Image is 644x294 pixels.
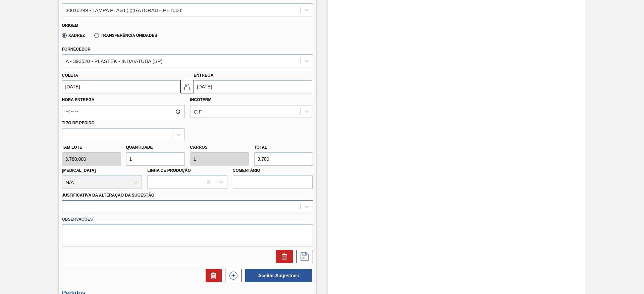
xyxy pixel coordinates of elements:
[293,250,313,263] div: Salvar Sugestão
[194,80,312,93] input: dd/mm/yyyy
[62,193,155,198] label: Justificativa da Alteração da Sugestão
[254,145,267,150] label: Total
[126,145,153,150] label: Quantidade
[233,166,313,175] label: Comentário
[62,168,96,173] label: [MEDICAL_DATA]
[66,7,183,13] div: 30010299 - TAMPA PLAST.;.;;;GATORADE PET500;
[62,95,185,105] label: Hora Entrega
[62,73,78,78] label: Coleta
[242,268,313,283] div: Aceitar Sugestões
[245,269,312,282] button: Aceitar Sugestões
[273,250,293,263] div: Excluir Sugestão
[202,269,222,282] div: Excluir Sugestões
[190,97,212,102] label: Incoterm
[147,168,191,173] label: Linha de Produção
[62,47,91,52] label: Fornecedor
[62,33,85,38] label: Xadrez
[194,73,214,78] label: Entrega
[180,80,194,93] button: locked
[62,80,180,93] input: dd/mm/yyyy
[66,58,163,64] div: A - 393520 - PLASTEK - INDAIATUBA (SP)
[62,121,95,125] label: Tipo de pedido
[62,143,121,152] label: Tam lote
[62,23,78,28] label: Origem
[194,109,202,115] div: CIF
[190,145,208,150] label: Carros
[94,33,157,38] label: Transferência Unidades
[183,83,191,91] img: locked
[62,215,313,224] label: Observações
[222,269,242,282] div: Nova sugestão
